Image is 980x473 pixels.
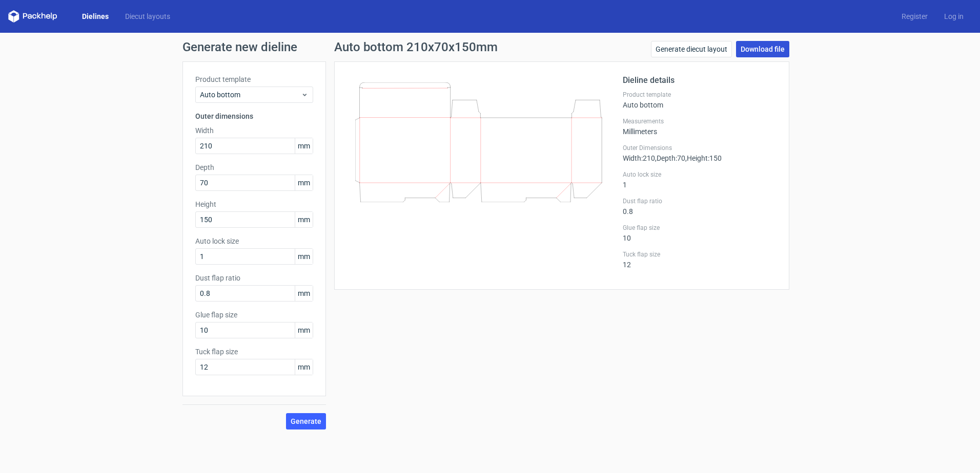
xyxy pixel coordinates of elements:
span: , Depth : 70 [655,154,685,162]
h2: Dieline details [623,74,777,87]
div: 1 [623,170,777,189]
label: Height [195,199,313,209]
label: Outer Dimensions [623,144,777,152]
span: mm [295,286,313,301]
label: Glue flap size [195,310,313,320]
span: mm [295,249,313,264]
h1: Generate new dieline [182,41,798,53]
div: 0.8 [623,197,777,216]
span: Width : 210 [623,154,655,162]
span: mm [295,359,313,375]
label: Product template [623,91,777,99]
label: Product template [195,74,313,84]
div: Millimeters [623,117,777,136]
label: Depth [195,162,313,173]
div: Auto bottom [623,91,777,109]
a: Download file [736,41,789,57]
label: Glue flap size [623,224,777,232]
h3: Outer dimensions [195,111,313,121]
label: Width [195,125,313,136]
div: 10 [623,224,777,242]
label: Auto lock size [623,170,777,179]
h1: Auto bottom 210x70x150mm [334,41,498,53]
span: mm [295,175,313,190]
label: Measurements [623,117,777,125]
label: Dust flap ratio [623,197,777,205]
span: mm [295,322,313,338]
span: Generate [291,418,321,425]
span: mm [295,138,313,154]
a: Generate diecut layout [651,41,732,57]
a: Diecut layouts [117,11,178,21]
label: Tuck flap size [623,250,777,259]
a: Dielines [74,11,117,21]
span: Auto bottom [200,90,301,100]
a: Log in [936,11,972,21]
span: mm [295,212,313,227]
label: Tuck flap size [195,347,313,357]
button: Generate [286,413,326,429]
div: 12 [623,250,777,269]
a: Register [893,11,936,21]
span: , Height : 150 [685,154,722,162]
label: Auto lock size [195,236,313,246]
label: Dust flap ratio [195,273,313,283]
